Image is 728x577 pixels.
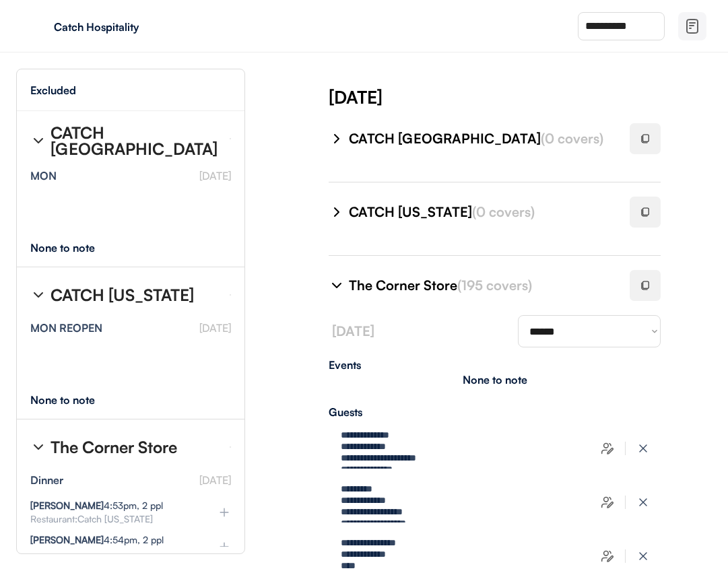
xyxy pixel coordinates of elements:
[30,170,57,181] div: MON
[30,500,104,511] strong: [PERSON_NAME]
[329,407,661,417] div: Guests
[199,169,231,182] font: [DATE]
[51,125,219,157] div: CATCH [GEOGRAPHIC_DATA]
[329,360,661,370] div: Events
[636,496,650,509] img: x-close%20%283%29.svg
[218,540,231,553] img: plus%20%281%29.svg
[329,85,728,109] div: [DATE]
[30,514,196,524] div: Restaurant:Catch [US_STATE]
[30,475,63,485] div: Dinner
[30,534,104,545] strong: [PERSON_NAME]
[601,496,614,509] img: users-edit.svg
[684,18,700,34] img: file-02.svg
[30,287,46,303] img: chevron-right%20%281%29.svg
[329,277,345,294] img: chevron-right%20%281%29.svg
[349,276,614,295] div: The Corner Store
[54,22,224,32] div: Catch Hospitality
[30,395,120,405] div: None to note
[30,133,46,149] img: chevron-right%20%281%29.svg
[30,501,163,510] div: 4:53pm, 2 ppl
[30,85,76,96] div: Excluded
[51,287,194,303] div: CATCH [US_STATE]
[199,473,231,487] font: [DATE]
[457,277,532,294] font: (195 covers)
[329,131,345,147] img: chevron-right%20%281%29.svg
[30,439,46,455] img: chevron-right%20%281%29.svg
[199,321,231,335] font: [DATE]
[636,549,650,563] img: x-close%20%283%29.svg
[472,203,535,220] font: (0 covers)
[30,323,102,333] div: MON REOPEN
[332,323,374,339] font: [DATE]
[463,374,527,385] div: None to note
[601,442,614,455] img: users-edit.svg
[27,15,48,37] img: yH5BAEAAAAALAAAAAABAAEAAAIBRAA7
[349,129,614,148] div: CATCH [GEOGRAPHIC_DATA]
[30,242,120,253] div: None to note
[636,442,650,455] img: x-close%20%283%29.svg
[218,506,231,519] img: plus%20%281%29.svg
[30,535,164,545] div: 4:54pm, 2 ppl
[349,203,614,222] div: CATCH [US_STATE]
[51,439,177,455] div: The Corner Store
[329,204,345,220] img: chevron-right%20%281%29.svg
[601,549,614,563] img: users-edit.svg
[541,130,603,147] font: (0 covers)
